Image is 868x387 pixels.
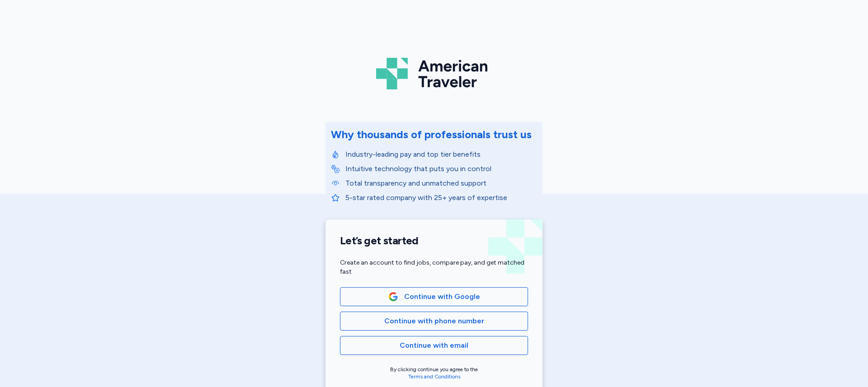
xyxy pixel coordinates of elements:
[345,192,537,203] p: 5-star rated company with 25+ years of expertise
[345,163,537,174] p: Intuitive technology that puts you in control
[345,149,537,160] p: Industry-leading pay and top tier benefits
[340,234,528,247] h1: Let’s get started
[340,336,528,355] button: Continue with email
[400,340,468,351] span: Continue with email
[384,316,484,326] span: Continue with phone number
[388,292,398,302] img: Google Logo
[340,258,528,276] div: Create an account to find jobs, compare pay, and get matched fast
[408,373,460,380] a: Terms and Conditions
[340,287,528,306] button: Google LogoContinue with Google
[340,312,528,331] button: Continue with phone number
[331,127,532,142] div: Why thousands of professionals trust us
[376,54,492,93] img: Logo
[340,366,528,380] div: By clicking continue you agree to the
[404,291,480,302] span: Continue with Google
[345,178,537,189] p: Total transparency and unmatched support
